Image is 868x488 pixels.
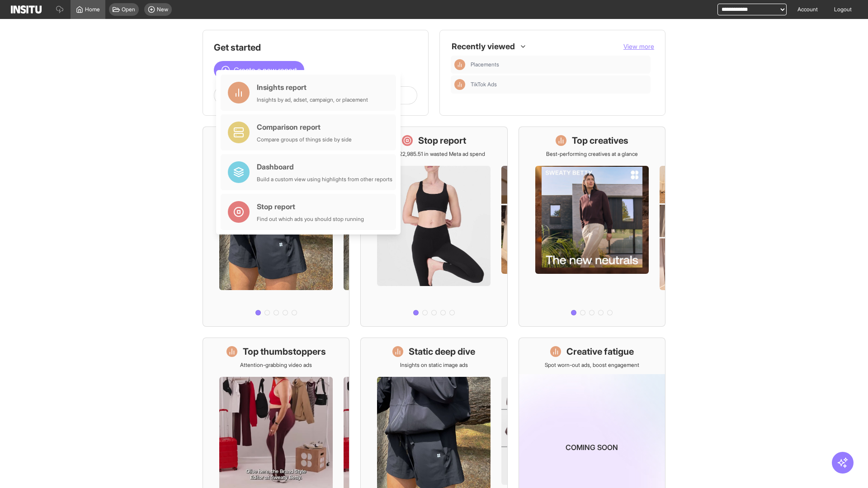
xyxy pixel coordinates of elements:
[454,79,465,90] div: Insights
[400,361,468,369] p: Insights on static image ads
[257,201,364,212] div: Stop report
[85,6,100,13] span: Home
[519,127,665,327] a: Top creativesBest-performing creatives at a glance
[234,65,297,75] span: Create a new report
[418,134,466,147] h1: Stop report
[214,61,304,79] button: Create a new report
[471,81,497,88] span: TikTok Ads
[257,96,368,103] div: Insights by ad, adset, campaign, or placement
[122,6,135,13] span: Open
[360,127,507,327] a: Stop reportSave £22,985.51 in wasted Meta ad spend
[471,61,647,68] span: Placements
[240,361,312,369] p: Attention-grabbing video ads
[471,61,499,68] span: Placements
[623,42,654,50] span: View more
[214,41,417,54] h1: Get started
[257,216,364,223] div: Find out which ads you should stop running
[257,136,352,143] div: Compare groups of things side by side
[383,150,485,158] p: Save £22,985.51 in wasted Meta ad spend
[409,345,475,358] h1: Static deep dive
[157,6,168,13] span: New
[471,81,647,88] span: TikTok Ads
[257,82,368,93] div: Insights report
[623,42,654,51] button: View more
[11,5,42,14] img: Logo
[546,150,638,158] p: Best-performing creatives at a glance
[257,161,392,172] div: Dashboard
[257,176,392,183] div: Build a custom view using highlights from other reports
[572,134,628,147] h1: Top creatives
[243,345,326,358] h1: Top thumbstoppers
[454,59,465,70] div: Insights
[257,122,352,132] div: Comparison report
[203,127,349,327] a: What's live nowSee all active ads instantly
